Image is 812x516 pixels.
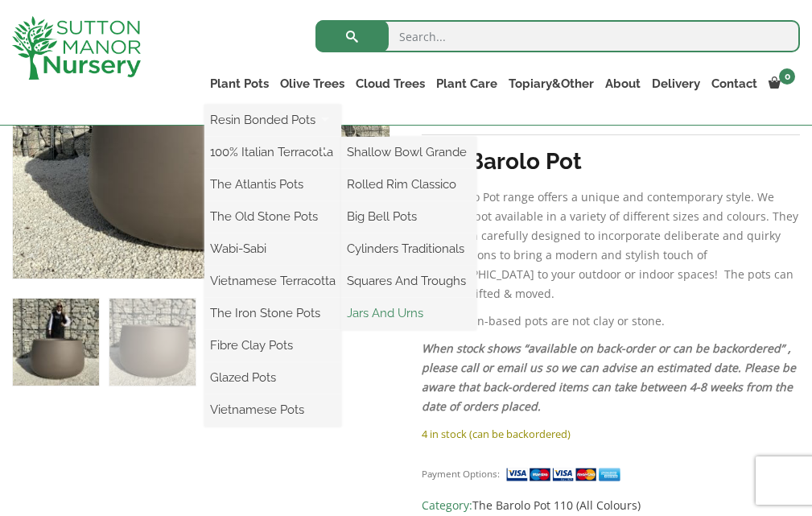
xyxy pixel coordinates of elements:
a: Shallow Bowl Grande [341,140,476,164]
a: Big Bell Pots [341,204,476,229]
a: Plant Care [431,72,503,95]
a: Rolled Rim Classico [341,172,476,196]
span: 0 [779,68,795,85]
a: Wabi-Sabi [204,237,341,261]
a: The Barolo Pot 110 (All Colours) [472,497,641,513]
a: The Old Stone Pots [204,204,341,229]
em: When stock shows “available on back-order or can be backordered” , please call or email us so we ... [422,341,796,414]
a: 100% Italian Terracotta [204,140,341,164]
a: Vietnamese Terracotta [204,269,341,293]
p: The Barolo Pot range offers a unique and contemporary style. We have this pot available in a vari... [422,188,800,303]
a: Cloud Trees [350,72,431,95]
a: Fibre Clay Pots [204,333,341,357]
a: Plant Pots [204,72,274,95]
img: The Barolo Pot 110 Colour Clay [13,299,99,385]
a: 0 [763,72,800,95]
a: Glazed Pots [204,365,341,390]
a: About [600,72,646,95]
small: Payment Options: [422,468,500,480]
input: Search... [315,20,800,52]
a: Olive Trees [274,72,350,95]
a: Jars And Urns [341,301,476,325]
a: Vietnamese Pots [204,398,341,422]
a: Cylinders Traditionals [341,237,476,261]
a: Delivery [646,72,706,95]
span: Category: [422,496,800,515]
a: The Iron Stone Pots [204,301,341,325]
a: Squares And Troughs [341,269,476,293]
img: payment supported [505,466,626,483]
img: The Barolo Pot 110 Colour Clay - Image 2 [109,299,196,385]
img: logo [12,16,141,80]
p: These resin-based pots are not clay or stone. [422,312,800,331]
strong: The Barolo Pot [422,148,582,175]
a: Contact [706,72,763,95]
a: The Atlantis Pots [204,172,341,196]
a: Resin Bonded Pots [204,108,341,132]
p: 4 in stock (can be backordered) [422,424,800,444]
a: Topiary&Other [503,72,600,95]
